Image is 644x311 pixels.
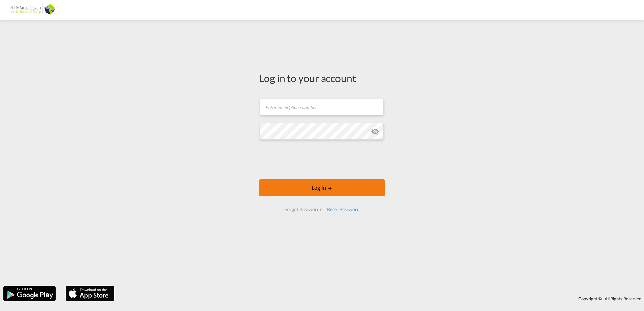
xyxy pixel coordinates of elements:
[259,71,385,85] div: Log in to your account
[260,99,384,115] input: Enter email/phone number
[371,127,379,135] md-icon: icon-eye-off
[324,203,362,215] div: Reset Password
[65,285,115,302] img: apple.png
[118,293,644,304] div: Copyright © . All Rights Reserved
[282,203,324,215] div: Forgot Password?
[271,146,373,173] iframe: reCAPTCHA
[259,179,385,196] button: LOGIN
[3,285,56,302] img: google.png
[10,3,56,18] img: af31b1c0b01f11ecbc353f8e72265e29.png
